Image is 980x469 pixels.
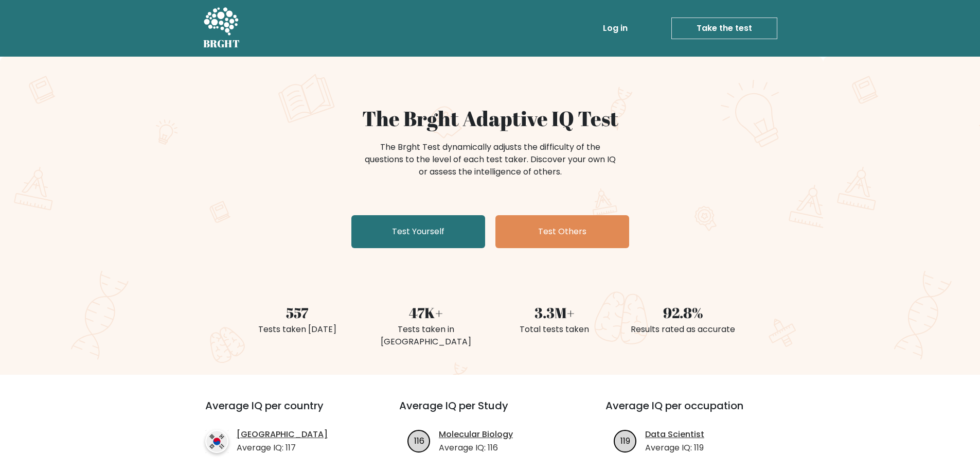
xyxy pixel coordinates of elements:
[399,399,581,424] h3: Average IQ per Study
[599,18,632,39] a: Log in
[203,38,240,50] h5: BRGHT
[239,302,355,323] div: 557
[414,435,424,446] text: 116
[205,430,228,453] img: country
[368,323,484,348] div: Tests taken in [GEOGRAPHIC_DATA]
[645,428,704,441] a: Data Scientist
[496,302,613,323] div: 3.3M+
[439,428,513,441] a: Molecular Biology
[205,399,362,424] h3: Average IQ per country
[495,215,629,248] a: Test Others
[368,302,484,323] div: 47K+
[645,442,704,454] p: Average IQ: 119
[496,323,613,336] div: Total tests taken
[203,4,240,53] a: BRGHT
[239,323,355,336] div: Tests taken [DATE]
[620,435,630,446] text: 119
[239,106,741,131] h1: The Brght Adaptive IQ Test
[237,428,328,441] a: [GEOGRAPHIC_DATA]
[625,302,741,323] div: 92.8%
[671,18,777,39] a: Take the test
[237,442,328,454] p: Average IQ: 117
[351,215,485,248] a: Test Yourself
[625,323,741,336] div: Results rated as accurate
[362,141,619,178] div: The Brght Test dynamically adjusts the difficulty of the questions to the level of each test take...
[439,442,513,454] p: Average IQ: 116
[605,399,787,424] h3: Average IQ per occupation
